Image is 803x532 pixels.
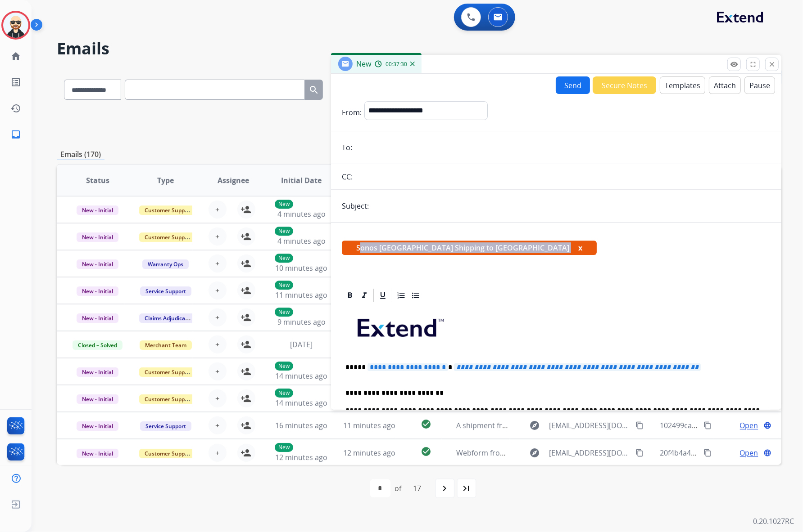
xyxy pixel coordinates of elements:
span: [EMAIL_ADDRESS][DOMAIN_NAME] [549,420,631,431]
mat-icon: person_add [241,312,252,323]
p: Subject: [342,201,369,211]
span: New - Initial [77,206,118,215]
mat-icon: person_add [241,231,252,242]
mat-icon: person_add [241,366,252,377]
mat-icon: explore [530,447,540,458]
img: avatar [3,13,28,38]
p: New [275,443,293,452]
span: 12 minutes ago [343,448,395,458]
button: + [209,444,227,462]
span: 16 minutes ago [275,420,327,430]
p: To: [342,142,352,153]
span: Webform from [EMAIL_ADDRESS][DOMAIN_NAME] on [DATE] [456,448,660,458]
span: New [356,59,371,69]
span: New - Initial [77,232,118,242]
p: New [275,254,293,263]
mat-icon: language [763,449,771,457]
mat-icon: content_copy [703,421,712,429]
span: New - Initial [77,286,118,296]
p: New [275,389,293,398]
span: Assignee [218,175,250,186]
p: New [275,200,293,209]
mat-icon: last_page [461,483,472,494]
span: 10 minutes ago [275,263,327,273]
div: 17 [406,479,429,497]
button: + [209,362,227,380]
mat-icon: content_copy [635,421,644,429]
span: 9 minutes ago [277,317,326,327]
button: Secure Notes [593,76,656,94]
mat-icon: list_alt [10,77,21,88]
mat-icon: home [10,51,21,62]
div: Bold [343,289,357,302]
p: Emails (170) [57,149,104,160]
p: CC: [342,171,353,182]
button: Send [556,76,590,94]
span: Customer Support [139,206,198,215]
span: Customer Support [139,367,198,377]
span: New - Initial [77,313,118,323]
span: Closed – Solved [73,340,122,350]
span: 11 minutes ago [343,420,395,430]
mat-icon: language [763,421,771,429]
span: Service Support [140,421,191,431]
p: New [275,308,293,317]
span: 14 minutes ago [275,398,327,408]
span: New - Initial [77,259,118,269]
p: New [275,227,293,236]
span: Customer Support [139,394,198,404]
span: + [215,204,219,215]
span: + [215,447,219,458]
mat-icon: close [768,60,776,68]
mat-icon: person_add [241,258,252,269]
span: New - Initial [77,367,118,377]
div: Underline [376,289,390,302]
span: 20f4b4a4-6e8d-41c2-bcc9-2d1a5f625acc [660,448,794,458]
span: 11 minutes ago [275,290,327,300]
button: Attach [709,76,741,94]
button: + [209,389,227,407]
p: New [275,281,293,290]
mat-icon: search [308,85,319,95]
div: Bullet List [409,289,422,302]
span: Open [740,447,758,458]
button: + [209,282,227,300]
mat-icon: person_add [241,204,252,215]
span: New - Initial [77,421,118,431]
mat-icon: check_circle [421,419,431,429]
p: From: [342,107,362,118]
mat-icon: fullscreen [749,60,757,68]
span: Customer Support [139,449,198,458]
span: Initial Date [281,175,322,186]
span: Status [86,175,109,186]
span: 12 minutes ago [275,452,327,462]
mat-icon: explore [530,420,540,431]
span: + [215,420,219,431]
div: Ordered List [395,289,408,302]
span: + [215,393,219,404]
mat-icon: content_copy [703,449,712,457]
span: + [215,339,219,350]
span: Warranty Ops [142,259,189,269]
button: + [209,335,227,353]
span: + [215,231,219,242]
span: + [215,312,219,323]
span: A shipment from order IVOUS-717300 is out for delivery [456,420,645,430]
mat-icon: remove_red_eye [730,60,738,68]
span: + [215,258,219,269]
span: [EMAIL_ADDRESS][DOMAIN_NAME] [549,447,631,458]
mat-icon: person_add [241,339,252,350]
span: Open [740,420,758,431]
mat-icon: person_add [241,447,252,458]
span: Merchant Team [140,340,192,350]
mat-icon: person_add [241,285,252,296]
button: Templates [660,76,705,94]
span: 4 minutes ago [277,236,326,246]
mat-icon: check_circle [421,446,431,457]
mat-icon: history [10,103,21,114]
span: Type [157,175,174,186]
mat-icon: content_copy [635,449,644,457]
span: New - Initial [77,394,118,404]
span: Customer Support [139,232,198,242]
div: Italic [358,289,371,302]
